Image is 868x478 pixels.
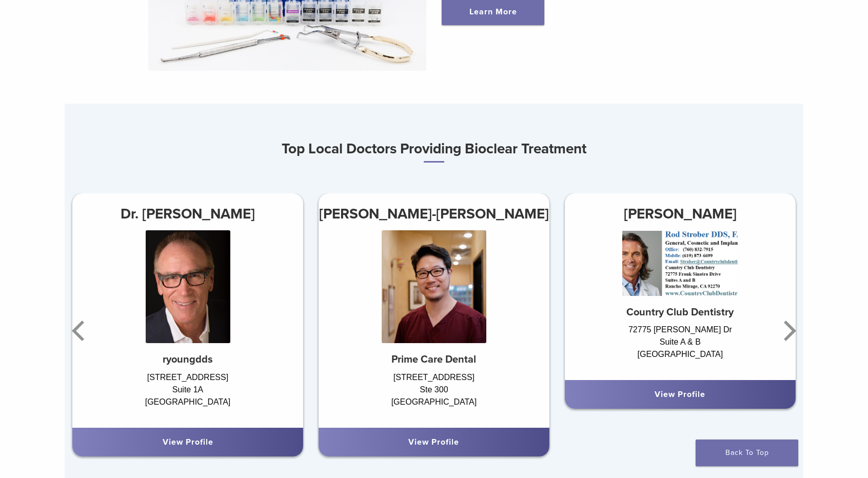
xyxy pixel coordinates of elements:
div: [STREET_ADDRESS] Ste 300 [GEOGRAPHIC_DATA] [319,371,549,417]
a: View Profile [163,437,213,447]
img: Dr. Han-Tae Choi [382,230,486,343]
strong: ryoungdds [163,353,213,366]
div: [STREET_ADDRESS] Suite 1A [GEOGRAPHIC_DATA] [72,371,303,417]
div: 72775 [PERSON_NAME] Dr Suite A & B [GEOGRAPHIC_DATA] [565,324,796,370]
strong: Prime Care Dental [391,353,476,366]
h3: [PERSON_NAME] [565,202,796,226]
a: Back To Top [696,440,798,466]
h3: [PERSON_NAME]-[PERSON_NAME] [319,202,549,226]
h3: Dr. [PERSON_NAME] [72,202,303,226]
button: Previous [70,300,90,362]
strong: Country Club Dentistry [626,306,734,318]
a: View Profile [655,389,705,400]
a: View Profile [408,437,459,447]
img: Dr. Richard Young [146,230,230,343]
img: Dr. Rod Strober [622,230,738,295]
button: Next [778,300,798,362]
h3: Top Local Doctors Providing Bioclear Treatment [65,136,803,163]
